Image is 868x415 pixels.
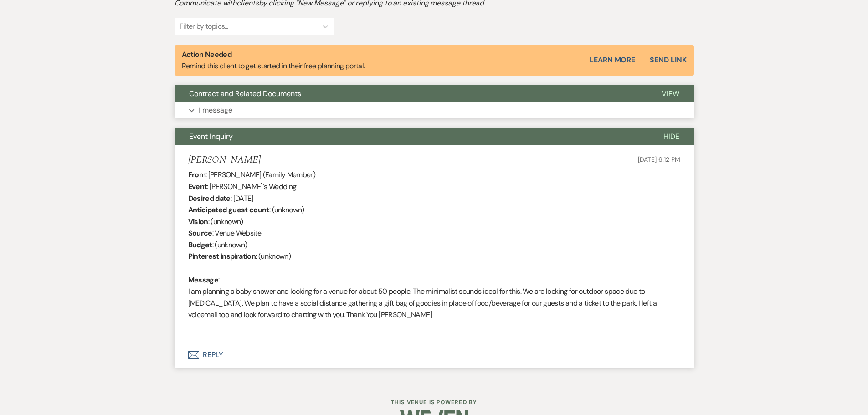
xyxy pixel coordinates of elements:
b: Source [188,228,212,238]
div: Filter by topics... [180,21,228,32]
span: Contract and Related Documents [189,89,301,98]
b: From [188,170,205,179]
b: Event [188,182,207,191]
button: Reply [175,342,694,368]
b: Message [188,275,219,285]
p: 1 message [198,104,232,116]
button: View [647,85,694,102]
button: Hide [649,128,694,145]
b: Vision [188,217,208,226]
span: Hide [663,132,679,141]
b: Anticipated guest count [188,205,269,215]
b: Pinterest inspiration [188,251,256,261]
b: Budget [188,240,212,250]
h5: [PERSON_NAME] [188,154,261,166]
b: Desired date [188,194,231,203]
a: Learn More [590,55,635,66]
button: Contract and Related Documents [175,85,647,102]
div: : [PERSON_NAME] (Family Member) : [PERSON_NAME]'s Wedding : [DATE] : (unknown) : (unknown) : Venu... [188,169,680,332]
button: Send Link [650,56,686,64]
strong: Action Needed [182,50,232,59]
span: View [662,89,679,98]
span: Event Inquiry [189,132,233,141]
button: 1 message [175,102,694,118]
p: Remind this client to get started in their free planning portal. [182,49,365,72]
button: Event Inquiry [175,128,649,145]
span: [DATE] 6:12 PM [638,155,680,164]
